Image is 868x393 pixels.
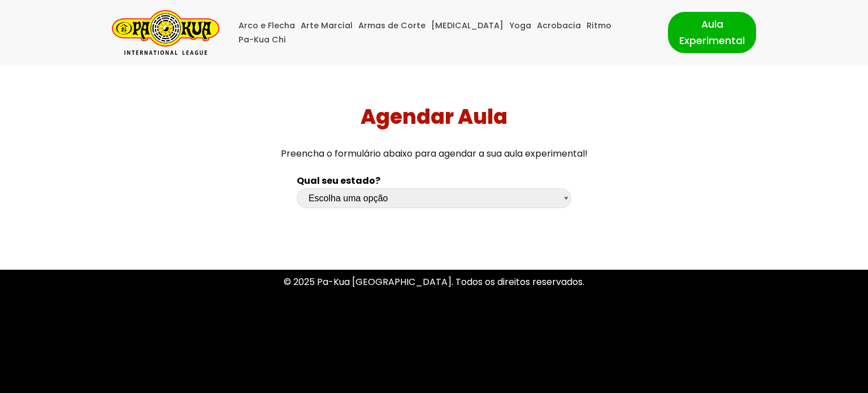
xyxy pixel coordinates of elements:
[238,19,295,33] a: Arco e Flecha
[112,274,756,290] p: © 2025 Pa-Kua [GEOGRAPHIC_DATA]. Todos os direitos reservados.
[236,19,651,47] div: Menu primário
[238,33,286,47] a: Pa-Kua Chi
[297,174,380,187] b: Qual seu estado?
[537,19,581,33] a: Acrobacia
[5,146,864,161] p: Preencha o formulário abaixo para agendar a sua aula experimental!
[5,105,864,129] h1: Agendar Aula
[179,372,228,385] a: WordPress
[509,19,531,33] a: Yoga
[668,12,756,53] a: Aula Experimental
[431,19,504,33] a: [MEDICAL_DATA]
[358,19,426,33] a: Armas de Corte
[301,19,353,33] a: Arte Marcial
[112,372,134,385] a: Neve
[587,19,611,33] a: Ritmo
[112,371,228,386] p: | Movido a
[112,10,219,55] a: Pa-Kua Brasil Uma Escola de conhecimentos orientais para toda a família. Foco, habilidade concent...
[384,323,485,336] a: Política de Privacidade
